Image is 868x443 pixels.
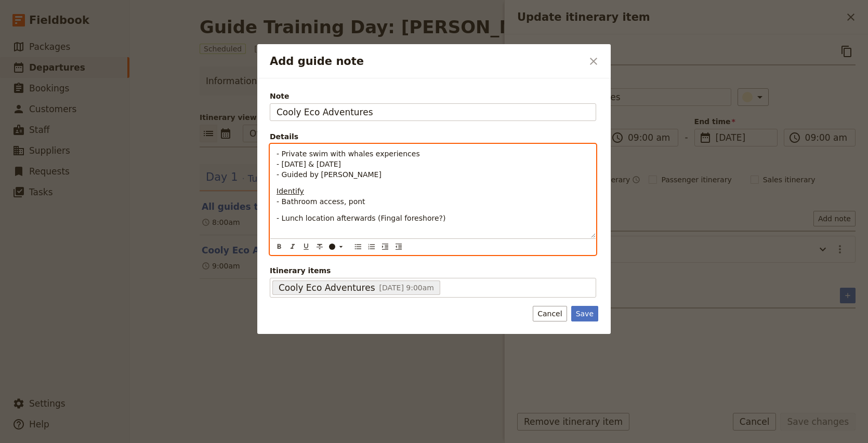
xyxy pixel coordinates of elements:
span: [DATE] 9:00am [379,284,434,292]
span: Itinerary items [270,265,596,276]
button: Format bold [273,241,285,252]
button: Format underline [300,241,312,252]
input: Note [270,103,596,121]
span: Note [270,91,596,101]
button: Close dialog [585,52,602,70]
span: - Lunch location afterwards (Fingal foreshore?) [277,214,445,222]
button: Decrease indent [393,241,404,252]
button: Format italic [287,241,298,252]
button: Save [571,306,598,321]
button: Numbered list [366,241,377,252]
div: Details [270,131,596,142]
button: Increase indent [379,241,391,252]
span: Identify [277,187,304,195]
button: Format strikethrough [314,241,325,252]
button: ​ [326,241,347,252]
button: Cancel [533,306,567,321]
span: - Guided by [PERSON_NAME] [277,170,382,179]
button: Bulleted list [352,241,364,252]
h2: Add guide note [270,53,583,69]
span: - Private swim with whales experiences [277,150,420,158]
span: Cooly Eco Adventures [279,281,375,294]
span: - [DATE] & [DATE] [277,160,341,168]
div: ​ [328,243,349,251]
span: - Bathroom access, pont [277,197,365,206]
